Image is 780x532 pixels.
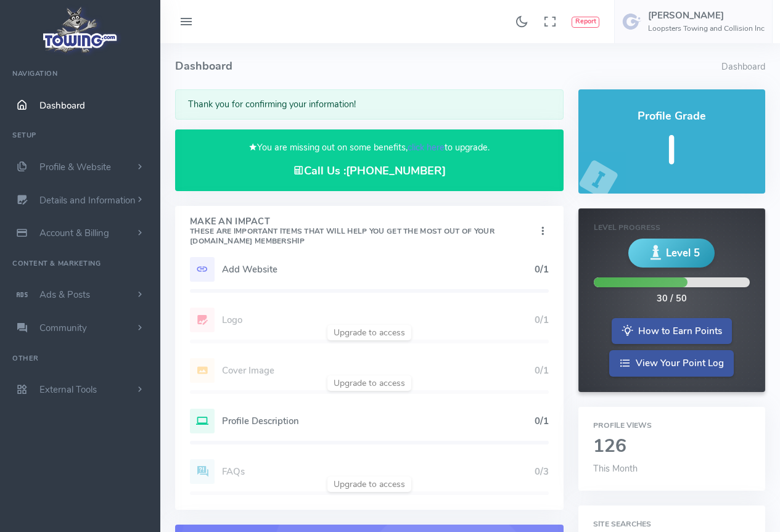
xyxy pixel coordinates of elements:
span: External Tools [39,383,97,396]
a: How to Earn Points [612,318,732,345]
span: Details and Information [39,194,136,207]
h4: Make An Impact [190,217,536,247]
img: logo [39,4,122,56]
h5: Profile Description [222,416,535,426]
a: View Your Point Log [609,350,734,377]
h5: 0/1 [535,416,549,426]
h4: Profile Grade [593,110,750,123]
h5: 0/1 [535,264,549,274]
li: Dashboard [721,60,765,74]
span: Community [39,322,87,334]
h2: 126 [593,436,750,457]
button: Report [572,17,599,28]
span: Profile & Website [39,161,111,173]
span: Dashboard [39,99,85,112]
h6: Profile Views [593,422,750,430]
h6: Loopsters Towing and Collision Inc [648,25,765,33]
span: Ads & Posts [39,289,90,301]
p: You are missing out on some benefits, to upgrade. [190,141,549,155]
h5: Add Website [222,264,535,274]
h4: Call Us : [190,165,549,178]
img: user-image [622,12,642,31]
small: These are important items that will help you get the most out of your [DOMAIN_NAME] Membership [190,226,495,246]
span: Account & Billing [39,227,109,239]
h5: [PERSON_NAME] [648,10,765,20]
div: 30 / 50 [657,292,687,306]
h6: Level Progress [594,224,750,232]
div: Thank you for confirming your information! [175,89,564,120]
a: click here [408,141,445,153]
span: This Month [593,462,638,475]
span: Level 5 [666,245,700,261]
h5: I [593,129,750,173]
a: [PHONE_NUMBER] [346,163,446,178]
h4: Dashboard [175,43,721,89]
h6: Site Searches [593,520,750,528]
